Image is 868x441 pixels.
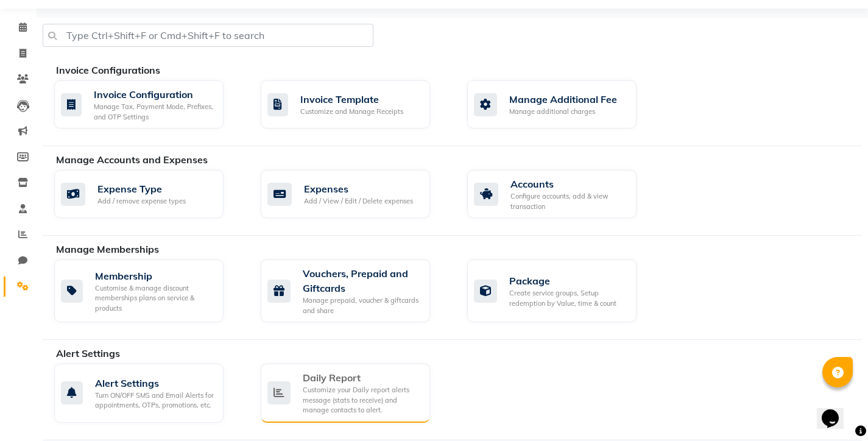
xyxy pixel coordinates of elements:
a: Manage Additional FeeManage additional charges [467,80,655,129]
div: Customise & manage discount memberships plans on service & products [95,283,214,314]
div: Customize your Daily report alerts message (stats to receive) and manage contacts to alert. [303,385,420,415]
div: Daily Report [303,370,420,385]
a: MembershipCustomise & manage discount memberships plans on service & products [54,259,242,322]
div: Alert Settings [95,376,214,390]
div: Turn ON/OFF SMS and Email Alerts for appointments, OTPs, promotions, etc. [95,390,214,411]
div: Membership [95,269,214,283]
div: Accounts [510,177,627,191]
div: Package [509,273,627,288]
div: Manage Tax, Payment Mode, Prefixes, and OTP Settings [94,102,214,122]
div: Manage Additional Fee [509,92,617,107]
a: Daily ReportCustomize your Daily report alerts message (stats to receive) and manage contacts to ... [261,364,449,423]
a: Invoice TemplateCustomize and Manage Receipts [261,80,449,129]
a: AccountsConfigure accounts, add & view transaction [467,170,655,218]
input: Type Ctrl+Shift+F or Cmd+Shift+F to search [43,24,373,47]
a: Invoice ConfigurationManage Tax, Payment Mode, Prefixes, and OTP Settings [54,80,242,129]
div: Add / View / Edit / Delete expenses [304,196,413,206]
a: Alert SettingsTurn ON/OFF SMS and Email Alerts for appointments, OTPs, promotions, etc. [54,364,242,423]
div: Manage prepaid, voucher & giftcards and share [303,295,420,316]
div: Expenses [304,182,413,196]
div: Manage additional charges [509,107,617,117]
div: Create service groups, Setup redemption by Value, time & count [509,288,627,308]
div: Invoice Template [300,92,403,107]
div: Vouchers, Prepaid and Giftcards [303,266,420,295]
a: Expense TypeAdd / remove expense types [54,170,242,218]
a: PackageCreate service groups, Setup redemption by Value, time & count [467,259,655,322]
div: Expense Type [97,182,186,196]
a: Vouchers, Prepaid and GiftcardsManage prepaid, voucher & giftcards and share [261,259,449,322]
div: Customize and Manage Receipts [300,107,403,117]
div: Invoice Configuration [94,87,214,102]
div: Add / remove expense types [97,196,186,206]
div: Configure accounts, add & view transaction [510,191,627,211]
iframe: chat widget [817,392,856,429]
a: ExpensesAdd / View / Edit / Delete expenses [261,170,449,218]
